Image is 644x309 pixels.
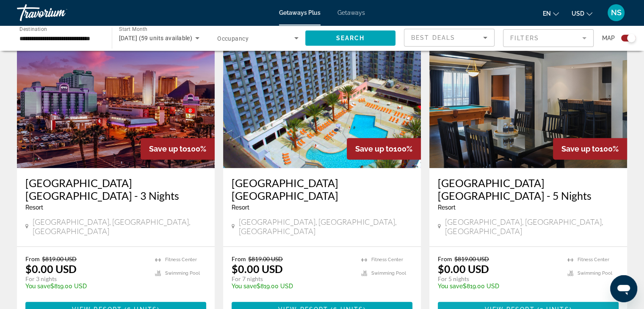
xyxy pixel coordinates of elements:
[17,2,102,24] a: Travorium
[232,204,249,211] span: Resort
[602,32,615,44] span: Map
[17,33,215,168] img: RM79E01X.jpg
[411,34,455,41] span: Best Deals
[572,10,584,17] span: USD
[42,255,77,262] span: $819.00 USD
[371,270,406,276] span: Swimming Pool
[232,177,412,202] a: [GEOGRAPHIC_DATA] [GEOGRAPHIC_DATA]
[232,275,353,283] p: For 7 nights
[438,177,619,202] a: [GEOGRAPHIC_DATA] [GEOGRAPHIC_DATA] - 5 Nights
[355,144,393,153] span: Save up to
[438,255,452,262] span: From
[279,9,321,16] a: Getaways Plus
[543,7,559,19] button: Change language
[165,270,200,276] span: Swimming Pool
[561,144,600,153] span: Save up to
[119,26,147,32] span: Start Month
[232,283,353,290] p: $819.00 USD
[232,283,257,290] span: You save
[33,217,206,236] span: [GEOGRAPHIC_DATA], [GEOGRAPHIC_DATA], [GEOGRAPHIC_DATA]
[347,138,421,160] div: 100%
[19,26,47,32] span: Destination
[25,283,50,290] span: You save
[25,275,146,283] p: For 3 nights
[239,217,412,236] span: [GEOGRAPHIC_DATA], [GEOGRAPHIC_DATA], [GEOGRAPHIC_DATA]
[25,255,40,262] span: From
[503,29,594,47] button: Filter
[438,283,559,290] p: $819.00 USD
[305,30,396,46] button: Search
[336,35,365,41] span: Search
[337,9,365,16] a: Getaways
[232,255,246,262] span: From
[610,275,637,302] iframe: Button to launch messaging window
[217,35,249,42] span: Occupancy
[578,270,612,276] span: Swimming Pool
[438,204,456,211] span: Resort
[119,35,193,41] span: [DATE] (59 units available)
[149,144,187,153] span: Save up to
[454,255,489,262] span: $819.00 USD
[438,275,559,283] p: For 5 nights
[578,257,609,262] span: Fitness Center
[445,217,619,236] span: [GEOGRAPHIC_DATA], [GEOGRAPHIC_DATA], [GEOGRAPHIC_DATA]
[543,10,551,17] span: en
[25,204,43,211] span: Resort
[438,262,489,275] p: $0.00 USD
[141,138,215,160] div: 100%
[371,257,403,262] span: Fitness Center
[165,257,197,262] span: Fitness Center
[248,255,283,262] span: $819.00 USD
[429,33,627,168] img: RM79I01X.jpg
[438,283,463,290] span: You save
[605,4,627,22] button: User Menu
[25,177,206,202] a: [GEOGRAPHIC_DATA] [GEOGRAPHIC_DATA] - 3 Nights
[25,283,146,290] p: $819.00 USD
[553,138,627,160] div: 100%
[223,33,421,168] img: RM79O01X.jpg
[611,8,622,17] span: NS
[572,7,592,19] button: Change currency
[25,262,77,275] p: $0.00 USD
[411,33,487,43] mat-select: Sort by
[232,262,283,275] p: $0.00 USD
